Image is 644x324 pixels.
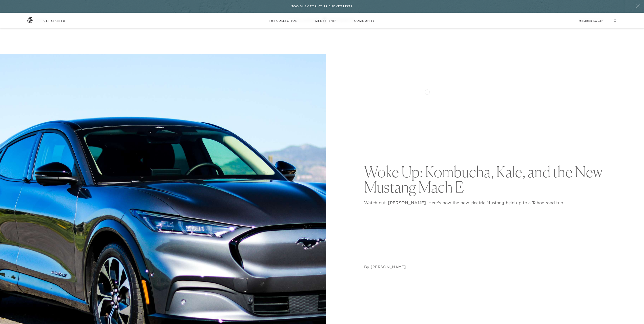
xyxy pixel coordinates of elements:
a: Member Login [579,18,604,23]
a: The Collection [264,13,303,28]
h6: Too busy for your bucket list? [292,4,353,9]
p: Watch out, [PERSON_NAME]. Here's how the new electric Mustang held up to a Tahoe road trip. [364,200,617,206]
h1: Woke Up: Kombucha, Kale, and the New Mustang Mach E [364,164,617,195]
a: Membership [310,13,342,28]
a: Get Started [44,18,66,23]
address: By [PERSON_NAME] [364,264,406,270]
a: Community [349,13,380,28]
